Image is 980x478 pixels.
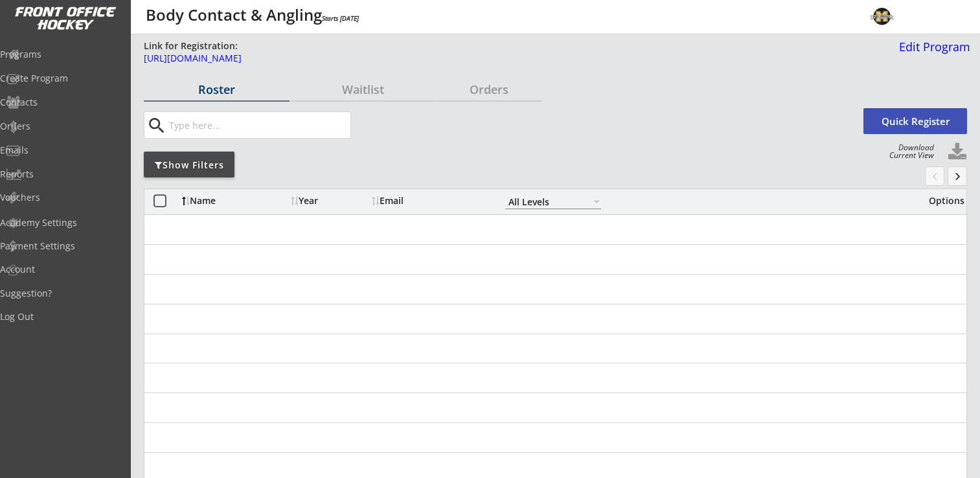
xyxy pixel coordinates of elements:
a: [URL][DOMAIN_NAME] [144,54,797,70]
input: Type here... [166,112,350,138]
button: keyboard_arrow_right [948,166,967,186]
button: chevron_left [925,166,944,186]
div: Options [918,196,964,205]
div: [URL][DOMAIN_NAME] [144,54,797,63]
em: Starts [DATE] [322,14,359,23]
button: search [146,115,167,136]
div: Orders [437,84,541,95]
button: Click to download full roster. Your browser settings may try to block it, check your security set... [948,142,967,162]
div: Waitlist [290,84,436,95]
div: Year [291,196,369,205]
div: Download Current View [883,144,934,159]
button: Quick Register [863,108,967,134]
div: Show Filters [144,159,234,172]
div: Email [372,196,488,205]
div: Roster [144,84,290,95]
div: Link for Registration: [144,40,240,52]
a: Edit Program [894,41,970,63]
div: Edit Program [894,41,970,52]
div: Name [182,196,288,205]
